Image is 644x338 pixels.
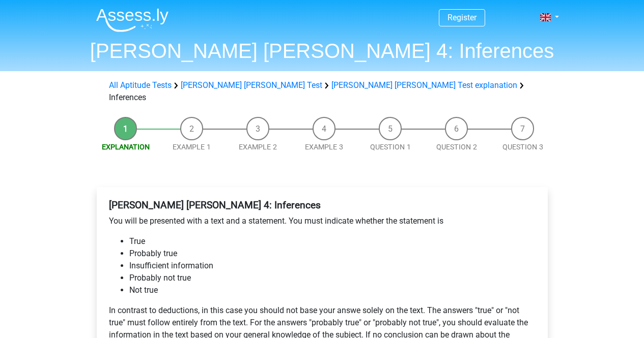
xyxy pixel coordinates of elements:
a: Example 2 [239,143,277,151]
div: Inferences [105,79,540,104]
li: Probably not true [129,272,536,284]
a: Explanation [102,143,150,151]
li: True [129,235,536,248]
h1: [PERSON_NAME] [PERSON_NAME] 4: Inferences [88,39,556,63]
p: You will be presented with a text and a statement. You must indicate whether the statement is [109,215,536,227]
a: All Aptitude Tests [109,80,172,90]
a: Example 1 [173,143,211,151]
li: Insufficient information [129,260,536,272]
a: Register [447,13,477,22]
a: [PERSON_NAME] [PERSON_NAME] Test explanation [331,80,517,90]
li: Probably true [129,248,536,260]
a: Example 3 [305,143,343,151]
li: Not true [129,284,536,296]
a: Question 3 [502,143,543,151]
a: Question 2 [436,143,477,151]
a: Question 1 [370,143,411,151]
a: [PERSON_NAME] [PERSON_NAME] Test [181,80,322,90]
img: Assessly [96,8,169,32]
b: [PERSON_NAME] [PERSON_NAME] 4: Inferences [109,199,321,211]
